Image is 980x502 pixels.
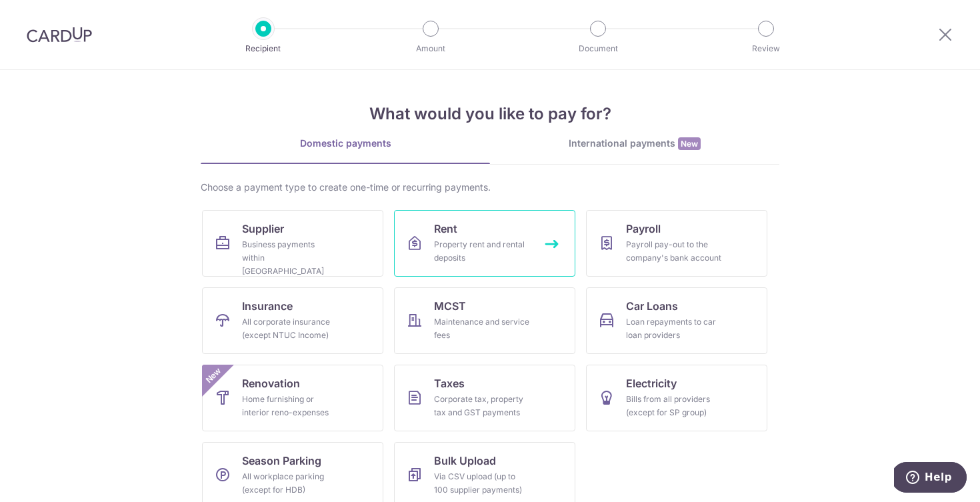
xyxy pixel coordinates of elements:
div: Domestic payments [201,137,490,150]
p: Amount [381,42,480,55]
p: Document [549,42,647,55]
img: CardUp [27,27,92,43]
span: Help [31,9,58,21]
div: Choose a payment type to create one-time or recurring payments. [201,181,779,194]
div: Corporate tax, property tax and GST payments [434,393,530,419]
div: Business payments within [GEOGRAPHIC_DATA] [242,238,338,278]
span: Supplier [242,221,284,237]
div: International payments [490,137,779,151]
span: Car Loans [626,298,678,314]
span: Payroll [626,221,661,237]
a: RentProperty rent and rental deposits [394,210,575,277]
div: Bills from all providers (except for SP group) [626,393,722,419]
div: Via CSV upload (up to 100 supplier payments) [434,470,530,497]
div: Property rent and rental deposits [434,238,530,265]
p: Review [717,42,815,55]
div: Home furnishing or interior reno-expenses [242,393,338,419]
div: Loan repayments to car loan providers [626,315,722,342]
a: Car LoansLoan repayments to car loan providers [586,287,767,354]
span: Insurance [242,298,293,314]
p: Recipient [214,42,313,55]
div: Maintenance and service fees [434,315,530,342]
a: MCSTMaintenance and service fees [394,287,575,354]
a: TaxesCorporate tax, property tax and GST payments [394,365,575,431]
a: RenovationHome furnishing or interior reno-expensesNew [202,365,383,431]
a: SupplierBusiness payments within [GEOGRAPHIC_DATA] [202,210,383,277]
a: InsuranceAll corporate insurance (except NTUC Income) [202,287,383,354]
span: Season Parking [242,453,321,469]
div: All corporate insurance (except NTUC Income) [242,315,338,342]
h4: What would you like to pay for? [201,102,779,126]
span: New [678,137,701,150]
a: PayrollPayroll pay-out to the company's bank account [586,210,767,277]
span: Taxes [434,375,465,391]
div: Payroll pay-out to the company's bank account [626,238,722,265]
a: ElectricityBills from all providers (except for SP group) [586,365,767,431]
iframe: Opens a widget where you can find more information [894,462,967,495]
span: MCST [434,298,466,314]
span: Renovation [242,375,300,391]
span: Bulk Upload [434,453,496,469]
div: All workplace parking (except for HDB) [242,470,338,497]
span: New [203,365,225,387]
span: Rent [434,221,457,237]
span: Electricity [626,375,677,391]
